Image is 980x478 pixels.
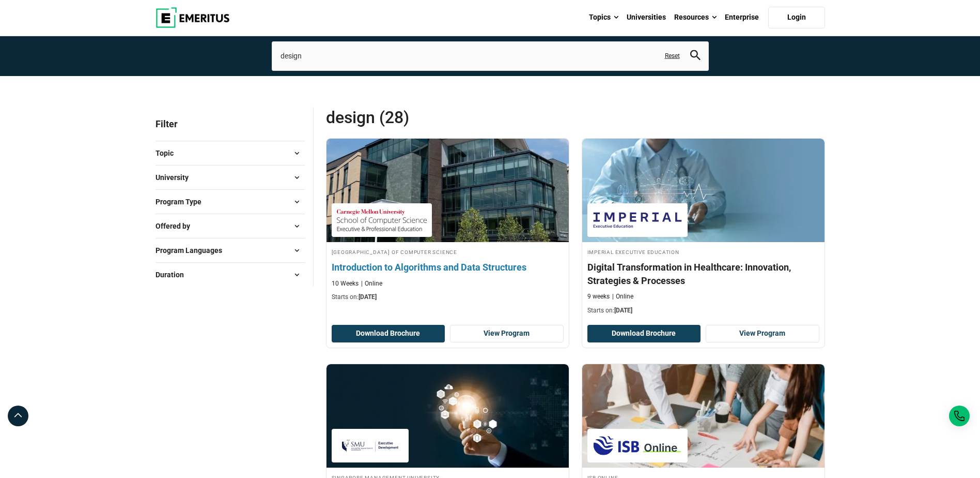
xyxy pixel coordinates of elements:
[587,325,701,342] button: Download Brochure
[582,364,825,468] img: Product Management | Online Product Design and Innovation Course
[326,364,569,468] img: Product Management Programme | Online Product Design and Innovation Course
[272,41,709,70] input: search-page
[155,170,305,185] button: University
[361,279,382,288] p: Online
[332,293,564,302] p: Starts on:
[326,139,569,307] a: Coding Course by Carnegie Mellon University School of Computer Science - March 12, 2026 Carnegie ...
[450,325,564,342] a: View Program
[326,107,575,128] span: design (28)
[587,247,819,256] h4: Imperial Executive Education
[337,208,427,232] img: Carnegie Mellon University School of Computer Science
[155,196,210,207] span: Program Type
[155,243,305,258] button: Program Languages
[155,269,192,280] span: Duration
[587,292,610,301] p: 9 weeks
[337,434,404,457] img: Singapore Management University
[155,107,305,141] p: Filter
[768,7,825,28] a: Login
[155,194,305,210] button: Program Type
[332,279,359,288] p: 10 Weeks
[665,52,680,61] a: Reset search
[155,147,182,159] span: Topic
[314,133,581,247] img: Introduction to Algorithms and Data Structures | Online Coding Course
[593,434,682,457] img: ISB Online
[332,261,564,274] h4: Introduction to Algorithms and Data Structures
[587,306,819,315] p: Starts on:
[155,245,230,256] span: Program Languages
[582,139,825,242] img: Digital Transformation in Healthcare: Innovation, Strategies & Processes | Online Digital Transfo...
[690,50,701,62] button: search
[155,220,198,232] span: Offered by
[582,139,825,320] a: Digital Transformation Course by Imperial Executive Education - September 11, 2025 Imperial Execu...
[593,208,682,232] img: Imperial Executive Education
[155,145,305,161] button: Topic
[332,325,445,342] button: Download Brochure
[706,325,819,342] a: View Program
[612,292,633,301] p: Online
[155,172,197,183] span: University
[614,307,632,314] span: [DATE]
[359,293,377,301] span: [DATE]
[155,267,305,282] button: Duration
[332,247,564,256] h4: [GEOGRAPHIC_DATA] of Computer Science
[155,218,305,234] button: Offered by
[690,53,701,63] a: search
[587,261,819,287] h4: Digital Transformation in Healthcare: Innovation, Strategies & Processes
